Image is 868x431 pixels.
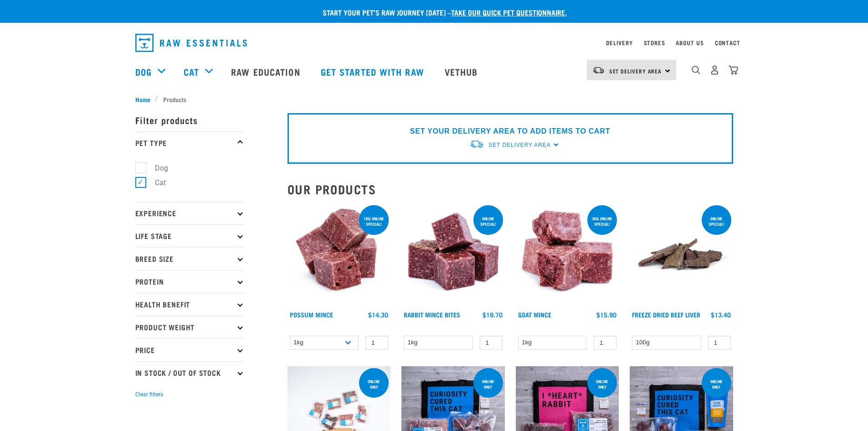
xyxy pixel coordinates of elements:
[518,313,551,316] a: Goat Mince
[312,53,436,90] a: Get started with Raw
[290,313,333,316] a: Possum Mince
[715,41,740,44] a: Contact
[135,316,245,338] p: Product Weight
[140,162,172,174] label: Dog
[729,65,738,75] img: home-icon@2x.png
[128,30,740,56] nav: dropdown navigation
[587,212,617,231] div: 3kg online special!
[359,374,389,394] div: ONLINE ONLY
[135,247,245,270] p: Breed Size
[644,41,665,44] a: Stores
[632,313,700,316] a: Freeze Dried Beef Liver
[473,374,503,394] div: online only
[630,203,733,307] img: Stack Of Freeze Dried Beef Liver For Pets
[609,69,662,73] span: Set Delivery Area
[135,224,245,247] p: Life Stage
[676,41,704,44] a: About Us
[135,202,245,224] p: Experience
[401,203,505,307] img: Whole Minced Rabbit Cubes 01
[606,41,632,44] a: Delivery
[135,109,245,131] p: Filter products
[135,65,152,78] a: Dog
[483,311,503,318] div: $19.70
[702,374,731,394] div: online only
[592,66,605,74] img: van-moving.png
[135,270,245,293] p: Protein
[594,336,616,350] input: 1
[288,182,733,196] h2: Our Products
[488,142,550,148] span: Set Delivery Area
[135,94,733,104] nav: breadcrumbs
[708,336,731,350] input: 1
[596,311,616,318] div: $15.90
[135,293,245,316] p: Health Benefit
[473,212,503,231] div: ONLINE SPECIAL!
[587,374,617,394] div: online only
[359,212,389,231] div: 1kg online special!
[692,66,700,74] img: home-icon-1@2x.png
[135,34,247,52] img: Raw Essentials Logo
[368,311,388,318] div: $14.30
[288,203,391,307] img: 1102 Possum Mince 01
[469,140,484,149] img: van-moving.png
[710,65,719,75] img: user.png
[184,65,199,78] a: Cat
[702,212,731,231] div: ONLINE SPECIAL!
[410,126,610,137] p: SET YOUR DELIVERY AREA TO ADD ITEMS TO CART
[451,10,567,14] a: take our quick pet questionnaire.
[516,203,619,307] img: 1077 Wild Goat Mince 01
[436,53,489,90] a: Vethub
[135,94,155,104] a: Home
[404,313,460,316] a: Rabbit Mince Bites
[135,338,245,361] p: Price
[222,53,311,90] a: Raw Education
[135,390,163,399] button: Clear filters
[365,336,388,350] input: 1
[711,311,731,318] div: $13.40
[135,94,150,104] span: Home
[135,131,245,154] p: Pet Type
[140,177,169,188] label: Cat
[135,361,245,384] p: In Stock / Out Of Stock
[480,336,503,350] input: 1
